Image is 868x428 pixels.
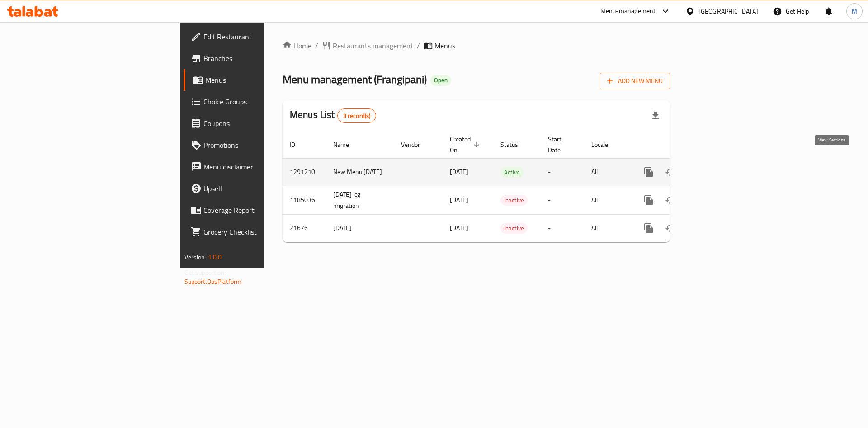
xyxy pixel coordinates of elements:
[430,76,451,84] span: Open
[607,75,663,87] span: Add New Menu
[184,91,325,113] a: Choice Groups
[500,223,528,234] span: Inactive
[638,161,660,183] button: more
[322,40,413,51] a: Restaurants management
[541,186,584,214] td: -
[203,53,318,64] span: Branches
[283,40,670,51] nav: breadcrumb
[326,186,394,214] td: [DATE]-cg migration
[584,158,631,186] td: All
[401,139,432,150] span: Vendor
[500,167,524,178] span: Active
[500,167,524,178] div: Active
[541,158,584,186] td: -
[660,217,681,239] button: Change Status
[203,31,318,42] span: Edit Restaurant
[638,189,660,211] button: more
[184,113,325,134] a: Coupons
[450,166,468,178] span: [DATE]
[500,195,528,206] span: Inactive
[326,214,394,242] td: [DATE]
[203,140,318,151] span: Promotions
[203,205,318,216] span: Coverage Report
[600,73,670,89] button: Add New Menu
[698,6,758,16] div: [GEOGRAPHIC_DATA]
[184,69,325,91] a: Menus
[500,139,530,150] span: Status
[208,251,222,263] span: 1.0.0
[631,131,732,159] th: Actions
[283,131,732,242] table: enhanced table
[283,69,427,89] span: Menu management ( Frangipani )
[430,75,451,86] div: Open
[184,221,325,243] a: Grocery Checklist
[184,199,325,221] a: Coverage Report
[184,251,207,263] span: Version:
[548,134,573,155] span: Start Date
[450,134,482,155] span: Created On
[326,158,394,186] td: New Menu [DATE]
[584,214,631,242] td: All
[852,6,857,16] span: M
[184,134,325,156] a: Promotions
[290,139,307,150] span: ID
[600,6,656,17] div: Menu-management
[203,96,318,107] span: Choice Groups
[184,47,325,69] a: Branches
[203,118,318,129] span: Coupons
[434,40,455,51] span: Menus
[450,222,468,234] span: [DATE]
[184,178,325,199] a: Upsell
[541,214,584,242] td: -
[203,226,318,237] span: Grocery Checklist
[645,105,666,127] div: Export file
[591,139,620,150] span: Locale
[203,161,318,172] span: Menu disclaimer
[333,139,361,150] span: Name
[184,156,325,178] a: Menu disclaimer
[450,194,468,206] span: [DATE]
[290,108,376,123] h2: Menus List
[184,267,226,278] span: Get support on:
[584,186,631,214] td: All
[184,26,325,47] a: Edit Restaurant
[205,75,318,85] span: Menus
[500,223,528,234] div: Inactive
[500,195,528,206] div: Inactive
[333,40,413,51] span: Restaurants management
[337,108,377,123] div: Total records count
[638,217,660,239] button: more
[184,276,242,287] a: Support.OpsPlatform
[203,183,318,194] span: Upsell
[417,40,420,51] li: /
[338,112,376,120] span: 3 record(s)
